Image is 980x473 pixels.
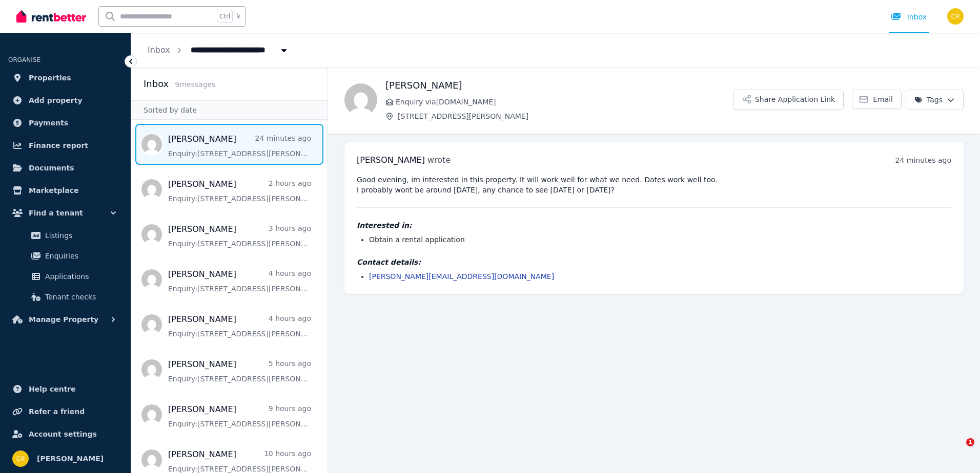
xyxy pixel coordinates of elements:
button: Manage Property [8,309,122,330]
span: Properties [29,72,71,84]
a: Add property [8,90,122,111]
a: Documents [8,158,122,178]
img: Charles Russell-Smith [947,8,964,25]
img: RentBetter [16,9,86,24]
span: Payments [29,117,68,129]
span: Email [873,94,893,104]
span: Enquiries [45,250,114,262]
span: Applications [45,270,114,283]
span: Manage Property [29,313,98,326]
a: Finance report [8,135,122,156]
a: [PERSON_NAME]2 hours agoEnquiry:[STREET_ADDRESS][PERSON_NAME]. [168,178,311,204]
span: Marketplace [29,184,78,197]
a: Enquiries [12,246,118,266]
h4: Contact details: [357,257,951,267]
span: Find a tenant [29,207,83,219]
iframe: Intercom live chat [945,438,970,463]
span: ORGANISE [8,56,40,63]
a: [PERSON_NAME]4 hours agoEnquiry:[STREET_ADDRESS][PERSON_NAME]. [168,268,311,294]
a: Refer a friend [8,401,122,422]
a: Inbox [148,45,170,55]
a: [PERSON_NAME]9 hours agoEnquiry:[STREET_ADDRESS][PERSON_NAME]. [168,403,311,429]
a: [PERSON_NAME]3 hours agoEnquiry:[STREET_ADDRESS][PERSON_NAME]. [168,223,311,249]
img: Charles Russell-Smith [12,450,29,467]
button: Share Application Link [733,90,844,110]
span: Finance report [29,139,88,152]
span: k [237,12,240,20]
span: Account settings [29,428,97,440]
a: Tenant checks [12,287,118,307]
a: Applications [12,266,118,287]
li: Obtain a rental application [369,234,951,245]
h4: Interested in: [357,220,951,230]
img: John [344,83,377,116]
div: Sorted by date [131,100,328,120]
a: Email [852,90,902,109]
a: [PERSON_NAME][EMAIL_ADDRESS][DOMAIN_NAME] [369,272,554,281]
h2: Inbox [144,77,169,91]
span: [PERSON_NAME] [357,155,425,165]
a: Payments [8,113,122,133]
a: Help centre [8,379,122,399]
span: Tenant checks [45,291,114,303]
span: Refer a friend [29,405,85,418]
a: [PERSON_NAME]5 hours agoEnquiry:[STREET_ADDRESS][PERSON_NAME]. [168,358,311,384]
a: Properties [8,68,122,88]
pre: Good evening, im interested in this property. It will work well for what we need. Dates work well... [357,175,951,195]
span: Add property [29,94,83,106]
button: Find a tenant [8,203,122,223]
a: Marketplace [8,180,122,201]
a: [PERSON_NAME]4 hours agoEnquiry:[STREET_ADDRESS][PERSON_NAME]. [168,313,311,339]
button: Tags [906,90,964,110]
span: Documents [29,162,74,174]
div: Inbox [891,12,927,22]
span: wrote [427,155,451,165]
span: [STREET_ADDRESS][PERSON_NAME] [398,111,733,121]
h1: [PERSON_NAME] [385,78,733,93]
a: [PERSON_NAME]24 minutes agoEnquiry:[STREET_ADDRESS][PERSON_NAME]. [168,133,311,159]
time: 24 minutes ago [895,156,951,164]
span: 9 message s [175,80,215,89]
span: Listings [45,229,114,242]
span: Help centre [29,383,76,395]
a: Listings [12,225,118,246]
span: [PERSON_NAME] [37,453,104,465]
span: Tags [914,95,943,105]
nav: Breadcrumb [131,33,305,68]
span: 1 [966,438,974,446]
a: Account settings [8,424,122,444]
span: Ctrl [217,10,233,23]
span: Enquiry via [DOMAIN_NAME] [396,97,733,107]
